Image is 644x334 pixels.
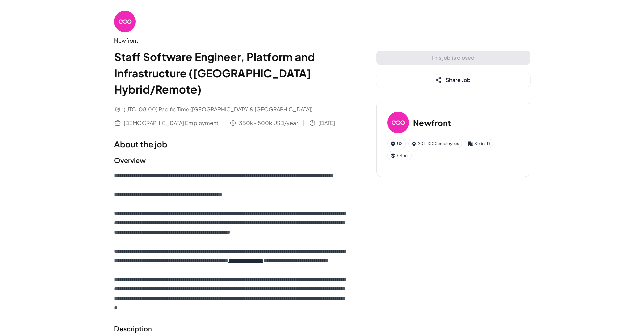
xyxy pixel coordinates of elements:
div: Newfront [114,36,349,45]
span: [DEMOGRAPHIC_DATA] Employment [124,119,218,127]
h2: Description [114,324,349,334]
h3: Newfront [413,117,451,129]
h2: Overview [114,155,349,165]
span: [DATE] [318,119,335,127]
button: Share Job [376,73,530,87]
span: Share Job [446,76,471,83]
h1: About the job [114,138,349,150]
img: Ne [387,112,409,133]
img: Ne [114,11,136,32]
div: Series D [465,139,493,148]
span: (UTC-08:00) Pacific Time ([GEOGRAPHIC_DATA] & [GEOGRAPHIC_DATA]) [124,105,313,113]
h1: Staff Software Engineer, Platform and Infrastructure ([GEOGRAPHIC_DATA] Hybrid/Remote) [114,49,349,97]
div: US [387,139,406,148]
span: 350k - 500k USD/year [239,119,298,127]
div: 201-1000 employees [408,139,462,148]
div: Other [387,151,412,160]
